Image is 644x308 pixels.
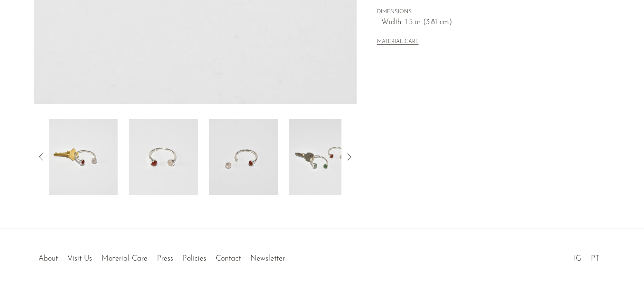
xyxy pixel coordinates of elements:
[574,255,581,263] a: IG
[569,247,604,265] ul: Social Medias
[34,247,290,265] ul: Quick links
[157,255,173,263] a: Press
[377,39,419,46] button: MATERIAL CARE
[377,8,590,17] span: DIMENSIONS
[67,255,92,263] a: Visit Us
[101,255,147,263] a: Material Care
[183,255,206,263] a: Policies
[289,119,358,195] img: Sterling Gemstone Key Ring
[38,255,58,263] a: About
[381,17,590,29] span: Width: 1.5 in (3.81 cm)
[209,119,278,195] img: Sterling Gemstone Key Ring
[49,119,118,195] img: Sterling Gemstone Key Ring
[591,255,599,263] a: PT
[129,119,198,195] img: Sterling Gemstone Key Ring
[216,255,241,263] a: Contact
